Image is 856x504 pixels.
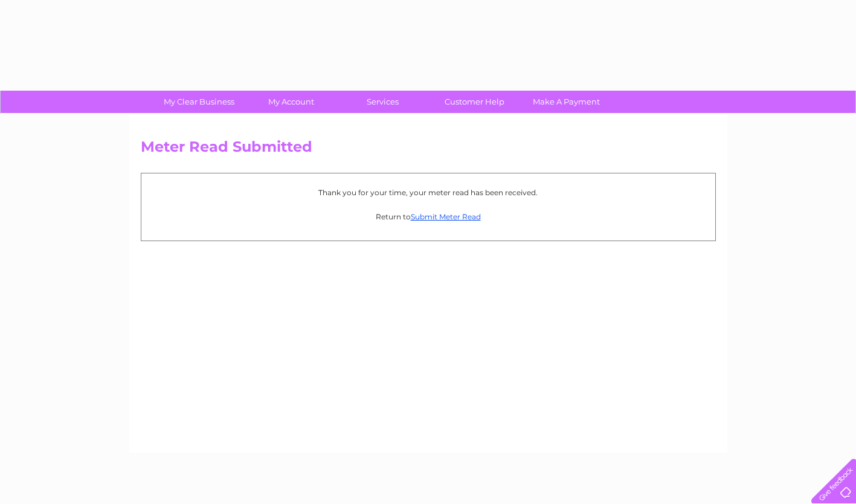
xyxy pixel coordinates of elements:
h2: Meter Read Submitted [141,138,716,161]
a: Customer Help [425,91,524,113]
p: Thank you for your time, your meter read has been received. [147,187,709,198]
a: My Account [241,91,341,113]
a: Services [333,91,433,113]
a: Submit Meter Read [411,212,481,221]
a: Make A Payment [516,91,616,113]
a: My Clear Business [149,91,249,113]
p: Return to [147,211,709,222]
